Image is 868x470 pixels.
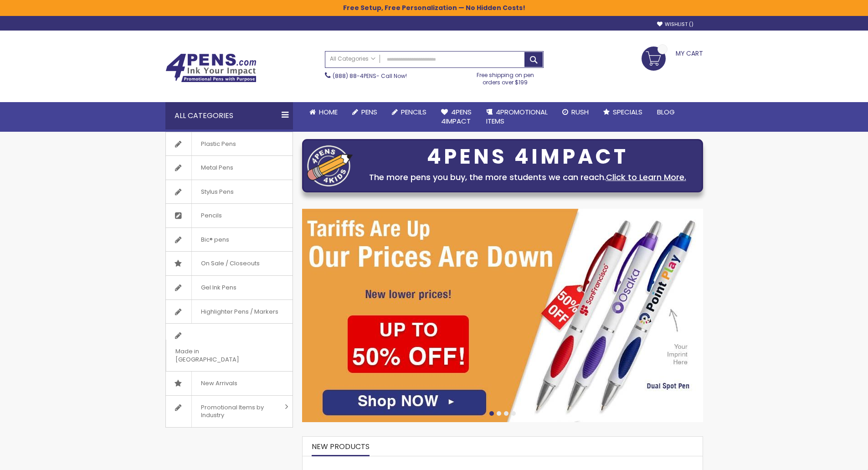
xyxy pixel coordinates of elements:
div: 4PENS 4IMPACT [357,147,698,166]
span: Bic® pens [191,228,238,252]
a: Stylus Pens [166,180,293,204]
a: (888) 88-4PENS [333,72,376,80]
span: Metal Pens [191,156,242,180]
a: Made in [GEOGRAPHIC_DATA] [166,324,293,371]
span: 4PROMOTIONAL ITEMS [486,107,548,126]
a: Blog [650,102,682,122]
span: Pens [361,107,377,117]
a: Custom Soft Touch Metal Pen - Stylus Top [440,460,580,468]
img: 4Pens Custom Pens and Promotional Products [165,53,257,83]
a: The Barton Custom Pens Special Offer [303,460,431,468]
span: Pencils [401,107,426,117]
a: Pencils [166,204,293,227]
span: Blog [657,107,675,117]
a: All Categories [325,52,380,67]
span: Pencils [191,204,231,227]
a: Rush [555,102,596,122]
a: Pencils [385,102,434,122]
span: New Products [312,441,370,452]
span: Plastic Pens [191,132,245,156]
a: New Arrivals [166,372,293,395]
a: Gel Ink Pens [166,276,293,300]
img: four_pen_logo.png [307,145,353,186]
span: Stylus Pens [191,180,243,204]
span: Home [319,107,338,117]
a: Pens [345,102,385,122]
span: - Call Now! [333,72,407,80]
span: On Sale / Closeouts [191,252,269,275]
a: 4PROMOTIONALITEMS [479,102,555,132]
img: /cheap-promotional-products.html [302,209,703,422]
a: Highlighter Pens / Markers [166,300,293,324]
a: Click to Learn More. [606,171,686,183]
span: Made in [GEOGRAPHIC_DATA] [166,340,270,371]
div: All Categories [165,102,293,129]
a: Bic® pens [166,228,293,252]
div: Free shipping on pen orders over $199 [467,68,544,86]
div: The more pens you buy, the more students we can reach. [357,171,698,184]
a: Metal Pens [166,156,293,180]
a: Plastic Pens [166,132,293,156]
a: Home [302,102,345,122]
a: On Sale / Closeouts [166,252,293,275]
a: Promotional Items by Industry [166,396,293,427]
span: 4Pens 4impact [441,107,472,126]
span: Highlighter Pens / Markers [191,300,288,324]
a: Wishlist [657,21,693,28]
span: All Categories [330,55,375,62]
a: Specials [596,102,650,122]
span: New Arrivals [191,372,247,395]
span: Specials [613,107,642,117]
span: Promotional Items by Industry [191,396,282,427]
span: Rush [571,107,589,117]
a: 4Pens4impact [434,102,479,132]
span: Gel Ink Pens [191,276,246,300]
